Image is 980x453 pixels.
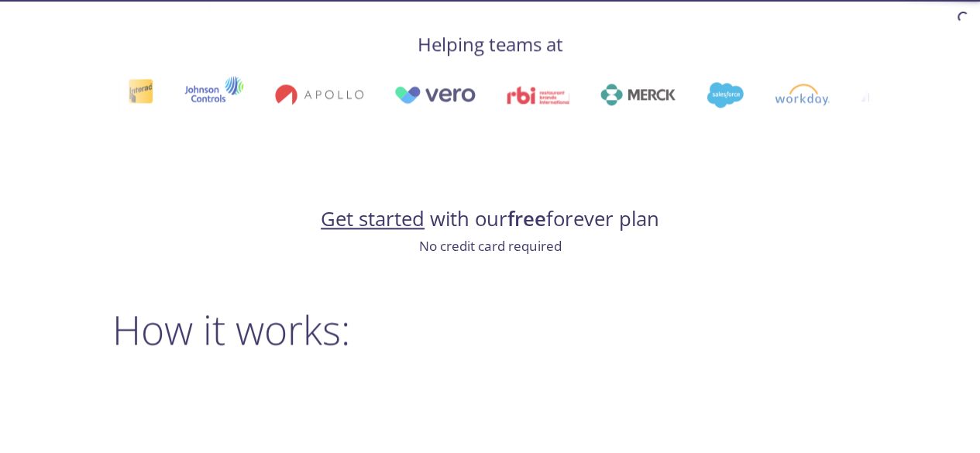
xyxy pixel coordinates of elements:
h4: Helping teams at [112,32,868,57]
img: merck [600,84,676,105]
img: workday [775,84,830,105]
a: Get started [321,205,425,232]
p: No credit card required [112,236,868,256]
strong: free [507,205,546,232]
img: johnsoncontrols [184,76,244,113]
img: rbi [507,86,569,104]
img: apollo [275,84,363,105]
h4: with our forever plan [112,206,868,232]
img: vero [394,86,476,104]
img: salesforce [707,82,744,108]
h2: How it works: [112,306,868,352]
